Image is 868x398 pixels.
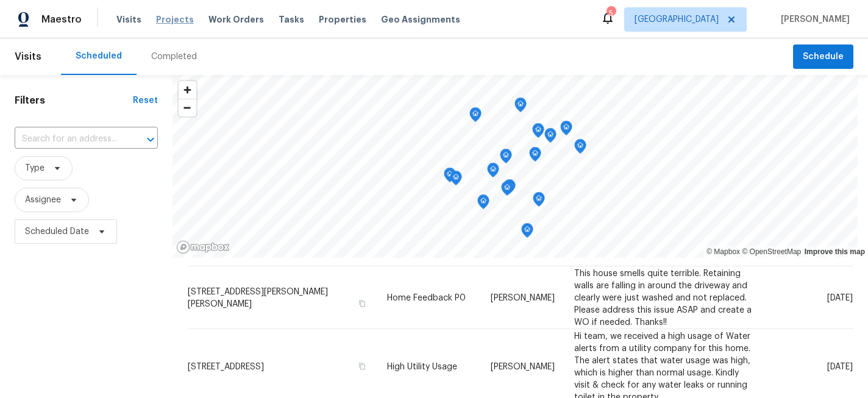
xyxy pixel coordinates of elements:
[544,128,557,147] div: Map marker
[176,240,230,254] a: Mapbox homepage
[500,149,512,168] div: Map marker
[487,163,499,182] div: Map marker
[15,43,41,70] span: Visits
[805,247,865,256] a: Improve this map
[635,13,719,26] span: [GEOGRAPHIC_DATA]
[827,293,853,302] span: [DATE]
[133,94,158,107] div: Reset
[142,131,159,148] button: Open
[188,287,328,308] span: [STREET_ADDRESS][PERSON_NAME][PERSON_NAME]
[491,293,555,302] span: [PERSON_NAME]
[514,98,527,116] div: Map marker
[15,130,124,149] input: Search for an address...
[469,107,482,126] div: Map marker
[501,181,513,200] div: Map marker
[477,194,489,213] div: Map marker
[529,147,541,166] div: Map marker
[776,13,850,26] span: [PERSON_NAME]
[279,15,304,24] span: Tasks
[188,362,264,371] span: [STREET_ADDRESS]
[173,75,858,258] canvas: Map
[41,13,82,26] span: Maestro
[793,44,853,69] button: Schedule
[319,13,366,26] span: Properties
[742,247,801,256] a: OpenStreetMap
[25,162,44,174] span: Type
[151,51,197,63] div: Completed
[450,171,462,190] div: Map marker
[607,7,615,20] div: 5
[15,94,133,107] h1: Filters
[803,49,844,65] span: Schedule
[532,123,544,142] div: Map marker
[560,121,572,140] div: Map marker
[116,13,141,26] span: Visits
[357,297,368,308] button: Copy Address
[574,269,752,326] span: This house smells quite terrible. Retaining walls are falling in around the driveway and clearly ...
[533,192,545,211] div: Map marker
[381,13,460,26] span: Geo Assignments
[706,247,740,256] a: Mapbox
[179,81,196,99] button: Zoom in
[179,99,196,116] button: Zoom out
[357,360,368,371] button: Copy Address
[574,139,586,158] div: Map marker
[25,226,89,238] span: Scheduled Date
[208,13,264,26] span: Work Orders
[827,362,853,371] span: [DATE]
[503,179,516,198] div: Map marker
[179,99,196,116] span: Zoom out
[25,194,61,206] span: Assignee
[521,223,533,242] div: Map marker
[387,362,457,371] span: High Utility Usage
[76,50,122,62] div: Scheduled
[387,293,466,302] span: Home Feedback P0
[491,362,555,371] span: [PERSON_NAME]
[156,13,194,26] span: Projects
[444,168,456,187] div: Map marker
